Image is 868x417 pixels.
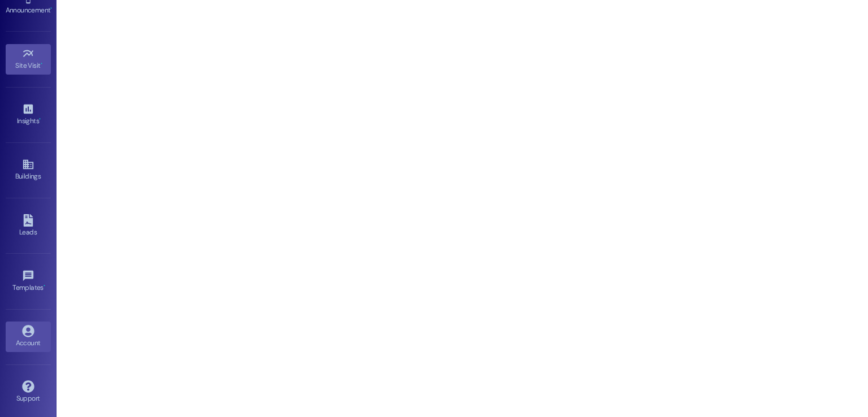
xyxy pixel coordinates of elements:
span: • [44,282,45,290]
a: Templates • [6,266,51,297]
a: Account [6,322,51,352]
a: Site Visit • [6,44,51,75]
span: • [39,115,41,123]
a: Insights • [6,99,51,130]
span: • [50,5,52,12]
a: Leads [6,211,51,241]
a: Support [6,377,51,407]
a: Buildings [6,155,51,185]
span: • [41,60,42,68]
